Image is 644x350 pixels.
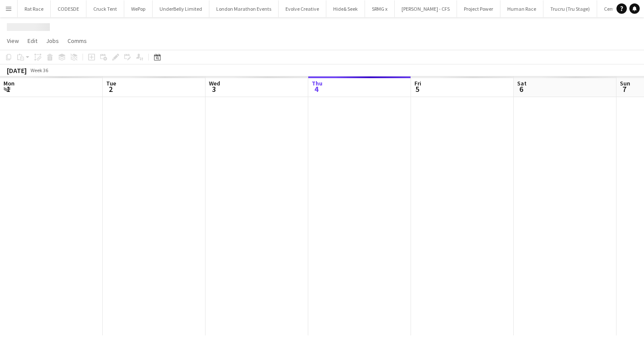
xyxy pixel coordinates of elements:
a: Jobs [43,35,62,46]
span: View [7,37,19,45]
span: 5 [413,84,421,94]
span: 4 [310,84,322,94]
button: [PERSON_NAME] - CFS [395,0,457,17]
span: Mon [3,79,15,87]
div: [DATE] [7,66,27,75]
button: SRMG x [365,0,395,17]
span: Fri [414,79,421,87]
button: CODESDE [51,0,86,17]
span: Edit [28,37,37,45]
button: Hide& Seek [326,0,365,17]
span: Wed [209,79,220,87]
span: Jobs [46,37,59,45]
span: Thu [312,79,322,87]
span: 1 [2,84,15,94]
button: London Marathon Events [209,0,279,17]
span: Sat [517,79,527,87]
span: 2 [105,84,116,94]
button: Human Race [500,0,543,17]
button: Trucru (Tru Stage) [543,0,597,17]
button: Project Power [457,0,500,17]
a: View [3,35,22,46]
span: Sun [620,79,630,87]
span: 3 [208,84,220,94]
span: Tue [106,79,116,87]
button: Evolve Creative [279,0,326,17]
span: 6 [516,84,527,94]
button: Rat Race [18,0,51,17]
span: 7 [619,84,630,94]
button: UnderBelly Limited [153,0,209,17]
button: Cruck Tent [86,0,124,17]
button: Central Fusion [597,0,643,17]
span: Comms [67,37,87,45]
span: Week 36 [28,67,50,73]
a: Comms [64,35,90,46]
a: Edit [24,35,41,46]
button: WePop [124,0,153,17]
